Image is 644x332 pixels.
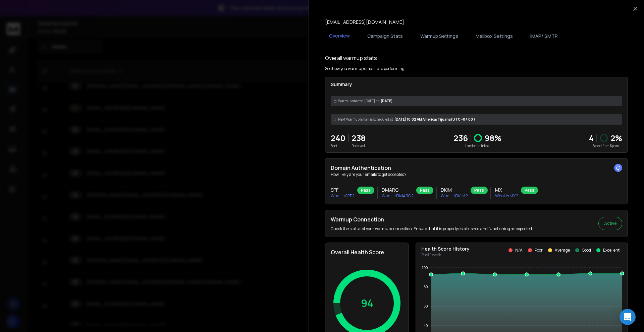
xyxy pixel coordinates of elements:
[610,133,622,143] p: 2 %
[325,66,405,71] p: See how you warmup emails are performing
[495,193,518,199] p: What is MX ?
[338,117,393,122] span: Next Warmup Email is scheduled at
[382,193,414,199] p: What is DMARC ?
[582,248,591,253] p: Good
[331,248,403,256] h2: Overall Health Score
[453,143,501,148] p: Landed in Inbox
[421,246,470,252] p: Health Score History
[331,143,345,148] p: Sent
[535,248,543,253] p: Poor
[331,187,355,193] h3: SPF
[472,29,517,44] button: Mailbox Settings
[338,98,379,104] span: Warmup started [DATE] on
[521,187,538,194] div: Pass
[424,304,428,308] tspan: 60
[424,324,428,328] tspan: 40
[331,215,533,223] h2: Warmup Connection
[603,248,620,253] p: Excellent
[485,133,501,143] p: 98 %
[325,19,404,25] p: [EMAIL_ADDRESS][DOMAIN_NAME]
[471,187,488,194] div: Pass
[357,187,374,194] div: Pass
[352,143,366,148] p: Received
[495,187,518,193] h3: MX
[331,96,622,106] div: [DATE]
[363,29,407,44] button: Campaign Stats
[331,114,622,125] div: [DATE] 10:02 AM America/Tijuana (UTC -07:00 )
[331,164,622,172] h2: Domain Authentication
[598,217,622,230] button: Active
[331,133,345,143] p: 240
[331,193,355,199] p: What is SPF ?
[515,248,523,253] p: N/A
[382,187,414,193] h3: DMARC
[620,309,636,325] div: Open Intercom Messenger
[331,81,622,88] p: Summary
[331,172,622,177] p: How likely are your emails to get accepted?
[416,29,462,44] button: Warmup Settings
[526,29,562,44] button: IMAP/ SMTP
[555,248,570,253] p: Average
[424,285,428,289] tspan: 80
[361,297,373,309] p: 94
[421,252,470,258] p: Past 1 week
[331,226,533,231] p: Check the status of your warmup connection. Ensure that it is properly established and functionin...
[325,28,354,44] button: Overview
[422,266,428,270] tspan: 100
[589,132,594,143] strong: 4
[352,133,366,143] p: 238
[589,143,622,148] p: Saved from Spam
[453,133,468,143] p: 236
[441,193,468,199] p: What is DKIM ?
[325,54,377,62] h1: Overall warmup stats
[441,187,468,193] h3: DKIM
[416,187,433,194] div: Pass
